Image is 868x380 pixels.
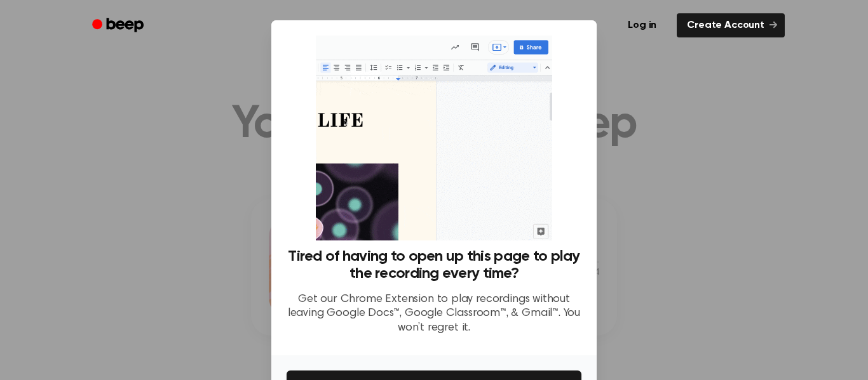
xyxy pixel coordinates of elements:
[615,11,669,40] a: Log in
[287,248,581,282] h3: Tired of having to open up this page to play the recording every time?
[83,13,155,38] a: Beep
[316,36,552,240] img: Beep extension in action
[677,13,785,37] a: Create Account
[287,292,581,336] p: Get our Chrome Extension to play recordings without leaving Google Docs™, Google Classroom™, & Gm...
